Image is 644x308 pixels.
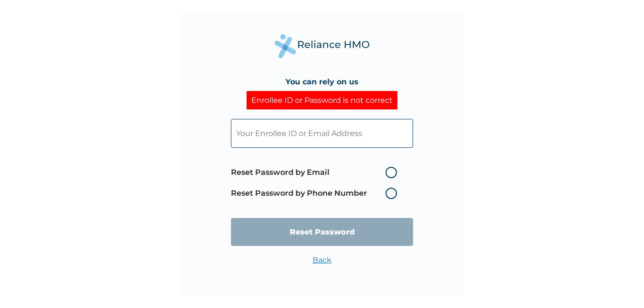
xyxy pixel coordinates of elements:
a: Back [313,255,331,264]
img: Reliance Health's Logo [275,34,369,58]
label: Reset Password by Phone Number [231,188,402,199]
label: Reset Password by Email [231,167,402,178]
span: Password reset method [231,162,402,204]
input: Your Enrollee ID or Email Address [231,119,413,148]
h4: You can rely on us [285,77,359,86]
div: Enrollee ID or Password is not correct [247,91,397,109]
input: Reset Password [231,218,413,246]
